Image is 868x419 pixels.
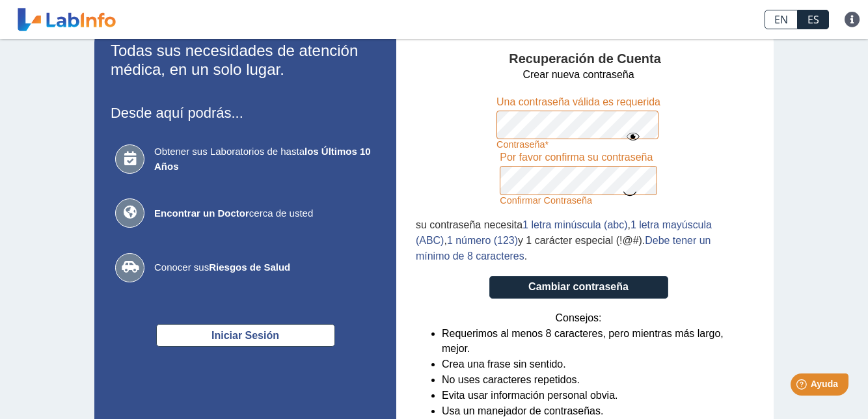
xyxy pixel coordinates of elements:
a: EN [765,10,798,29]
span: cerca de usted [154,206,375,221]
span: 1 letra minúscula (abc) [522,219,627,230]
span: 1 número (123) [447,235,518,246]
iframe: Help widget launcher [752,368,854,405]
span: Conocer sus [154,260,375,275]
a: ES [798,10,829,29]
span: Consejos: [556,310,602,326]
div: Una contraseña válida es requerida [496,94,660,111]
div: , , . . [416,217,741,264]
li: Crea una frase sin sentido. [442,357,741,372]
li: Evita usar información personal obvia. [442,388,741,403]
b: los Últimos 10 Años [154,146,371,172]
b: Riesgos de Salud [209,262,290,273]
span: su contraseña necesita [416,219,522,230]
button: Iniciar Sesión [156,324,335,347]
b: Encontrar un Doctor [154,208,249,219]
span: Crear nueva contraseña [522,67,634,83]
h2: Todas sus necesidades de atención médica, en un solo lugar. [111,42,380,79]
li: Requerimos al menos 8 caracteres, pero mientras más largo, mejor. [442,326,741,357]
span: Obtener sus Laboratorios de hasta [154,144,375,174]
span: y 1 carácter especial (!@#) [518,235,642,246]
h4: Recuperación de Cuenta [416,51,754,67]
div: Por favor confirma su contraseña [500,150,653,166]
button: Cambiar contraseña [489,276,668,299]
li: No uses caracteres repetidos. [442,372,741,388]
label: Confirmar Contraseña [500,195,657,206]
span: Debe tener un mínimo de 8 caracteres [416,235,711,262]
span: 1 letra mayúscula (ABC) [416,219,712,246]
label: Contraseña [496,139,660,150]
h3: Desde aquí podrás... [111,105,380,121]
li: Usa un manejador de contraseñas. [442,403,741,419]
